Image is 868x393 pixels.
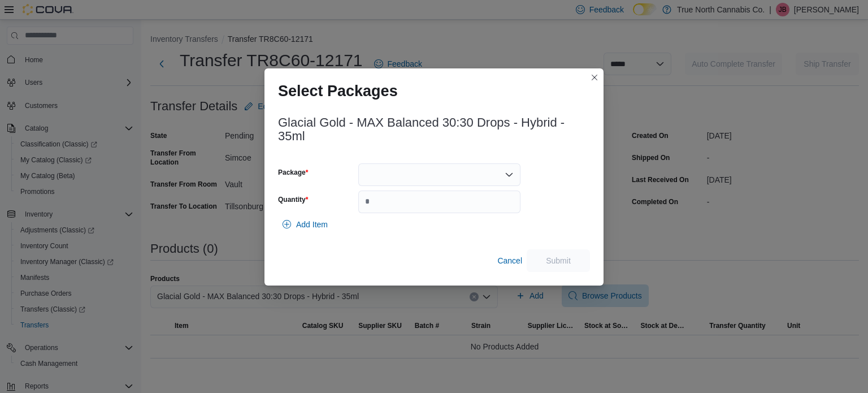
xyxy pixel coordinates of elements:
button: Cancel [493,249,527,272]
button: Closes this modal window [588,71,601,84]
h1: Select Packages [278,82,398,100]
h3: Glacial Gold - MAX Balanced 30:30 Drops - Hybrid - 35ml [278,116,590,143]
span: Submit [546,255,571,266]
label: Quantity [278,195,308,204]
span: Add Item [296,219,328,230]
button: Submit [527,249,590,272]
label: Package [278,168,308,177]
button: Open list of options [505,170,514,179]
button: Add Item [278,213,332,236]
span: Cancel [497,255,522,266]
